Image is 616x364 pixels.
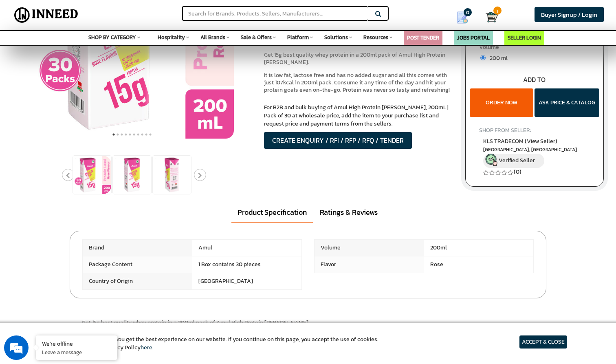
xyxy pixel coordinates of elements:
a: KLS TRADECOM (View Seller) [GEOGRAPHIC_DATA], [GEOGRAPHIC_DATA] Verified Seller [483,137,585,168]
a: Cart 1 [486,8,492,26]
article: ACCEPT & CLOSE [519,335,567,349]
span: Hospitality [158,33,185,41]
span: Amul [192,240,302,256]
span: 1 [493,7,502,15]
p: Get 15g best quality whey protein in a 200ml pack of Amul High Protein [PERSON_NAME]. [82,319,534,327]
h4: SHOP FROM SELLER: [479,127,590,133]
img: salesiqlogo_leal7QplfZFryJ6FIlVepeu7OftD7mt8q6exU6-34PB8prfIgodN67KcxXM9Y7JQ_.png [56,214,62,219]
button: CREATE ENQUIRY / RFI / RFP / RFQ / TENDER [264,132,412,149]
a: Ratings & Reviews [314,203,384,222]
p: It is low fat, lactose free and has no added sugar and all this comes with just 107kcal in 200ml ... [264,72,453,94]
img: inneed-verified-seller-icon.png [485,154,497,166]
span: Country of Origin [83,273,192,289]
div: Minimize live chat window [134,4,153,24]
span: SHOP BY CATEGORY [88,33,136,41]
button: ORDER NOW [470,88,533,117]
span: 200ml [424,240,534,256]
button: 10 [148,130,152,139]
a: JOBS PORTAL [457,34,490,42]
span: Resources [363,33,388,41]
a: SELLER LOGIN [508,34,541,42]
div: ADD TO [466,75,604,84]
button: 5 [128,130,132,139]
a: Product Specification [231,203,313,223]
span: Buyer Signup / Login [541,10,597,19]
a: (0) [514,168,521,176]
span: Rose [424,256,534,273]
span: Platform [287,33,309,41]
span: [GEOGRAPHIC_DATA] [192,273,302,289]
button: 9 [144,130,148,139]
button: 2 [116,130,120,139]
p: For B2B and bulk buying of Amul High Protein [PERSON_NAME], 200mL | Pack of 30 at wholesale price... [264,104,453,128]
button: ASK PRICE & CATALOG [535,88,599,117]
img: Amul High Protein Rose Lassi, 200mL [153,156,191,194]
span: Flavor [315,256,424,273]
article: We use cookies to ensure you get the best experience on our website. If you continue on this page... [49,335,378,352]
a: my Quotes 0 [445,8,485,27]
span: Solutions [324,33,348,41]
p: Get 15g best quality whey protein in a 200ml pack of Amul High Protein [PERSON_NAME]. [264,51,453,66]
a: here [141,343,152,352]
button: 8 [140,130,144,139]
label: Volume [479,43,590,53]
button: 4 [124,130,128,139]
span: Verified Seller [499,156,535,165]
button: 3 [120,130,124,139]
button: 7 [136,130,140,139]
span: East Delhi [483,146,585,153]
span: Package Content [83,256,192,273]
a: POST TENDER [407,34,439,42]
p: Leave a message [42,349,111,356]
input: Search for Brands, Products, Sellers, Manufacturers... [182,6,368,21]
img: Amul High Protein Rose Lassi, 200mL [113,156,151,194]
em: Driven by SalesIQ [64,214,103,219]
img: Amul High Protein Rose Lassi, 200mL [73,156,111,194]
span: KLS TRADECOM [483,137,557,146]
span: Volume [315,240,424,256]
textarea: Type your message and click 'Submit' [4,223,155,251]
img: logo_Zg8I0qSkbAqR2WFHt3p6CTuqpyXMFPubPcD2OT02zFN43Cy9FUNNG3NEPhM_Q1qe_.png [14,49,34,53]
img: Show My Quotes [456,11,469,24]
div: We're offline [42,340,111,347]
button: Previous [62,169,74,181]
span: All Brands [200,33,225,41]
em: Submit [119,251,148,262]
span: Sale & Offers [241,33,272,41]
button: 6 [132,130,136,139]
button: 1 [112,130,116,139]
div: Leave a message [42,46,137,56]
span: 200 ml [486,54,508,62]
span: Brand [83,240,192,256]
img: Cart [486,11,498,23]
span: We are offline. Please leave us a message. [17,103,142,185]
span: 0 [464,8,472,16]
button: Next [194,169,206,181]
span: 1 Box contains 30 pieces [192,256,302,273]
a: Buyer Signup / Login [535,7,604,22]
img: Inneed.Market [11,5,81,25]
